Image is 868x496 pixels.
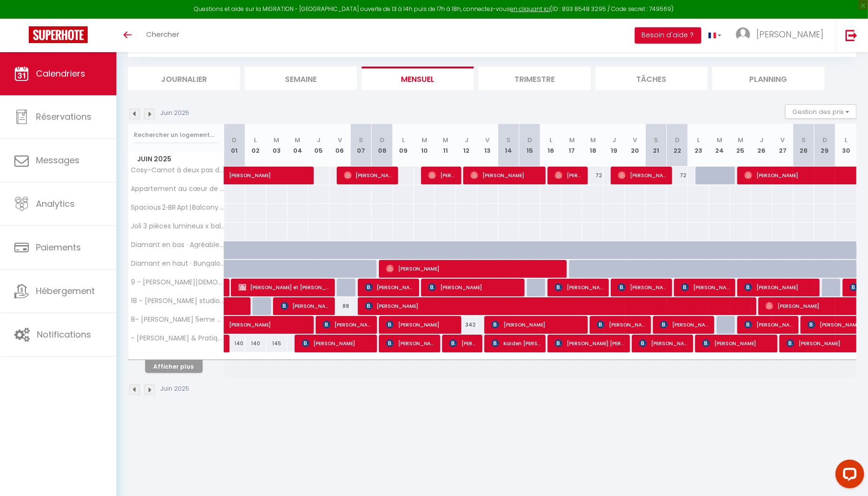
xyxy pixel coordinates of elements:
[597,316,646,334] span: [PERSON_NAME]
[386,259,562,278] span: [PERSON_NAME]
[245,124,266,167] th: 02
[29,26,88,43] img: Super Booking
[449,334,478,352] span: [PERSON_NAME]
[139,19,186,52] a: Chercher
[604,124,625,167] th: 19
[660,316,709,334] span: [PERSON_NAME]
[239,278,330,296] span: [PERSON_NAME] et [PERSON_NAME]
[145,360,203,373] button: Afficher plus
[36,111,91,123] span: Réservations
[130,316,226,323] span: 8- [PERSON_NAME] 5eme arr · Charmant appartement à côté de [GEOGRAPHIC_DATA]
[130,241,226,248] span: Diamant en bas · Agréable bungalow à 5" de la plage
[477,124,498,167] th: 13
[130,167,226,174] span: Cosy-Carnot à deux pas de [GEOGRAPHIC_DATA]
[702,334,773,352] span: [PERSON_NAME]
[485,135,490,145] abbr: V
[470,166,541,184] span: [PERSON_NAME]
[612,135,616,145] abbr: J
[756,28,823,40] span: [PERSON_NAME]
[465,135,468,145] abbr: J
[232,135,237,145] abbr: D
[36,154,80,166] span: Messages
[835,124,857,167] th: 30
[128,152,224,166] span: Juin 2025
[646,124,667,167] th: 21
[729,19,835,52] a: ... [PERSON_NAME]
[245,67,357,90] li: Semaine
[801,135,806,145] abbr: S
[323,316,372,334] span: [PERSON_NAME]
[744,278,815,296] span: [PERSON_NAME]
[845,135,847,145] abbr: L
[639,334,688,352] span: [PERSON_NAME]
[414,124,435,167] th: 10
[130,260,226,267] span: Diamant en haut · Bungalow Mangifera
[402,135,405,145] abbr: L
[456,316,477,334] div: 342
[36,198,75,210] span: Analytics
[130,279,226,286] span: 9 - [PERSON_NAME][DEMOGRAPHIC_DATA] [STREET_ADDRESS] · Charmant souplex à [GEOGRAPHIC_DATA]
[380,135,385,145] abbr: D
[224,316,245,334] a: [PERSON_NAME]
[36,241,81,253] span: Paiements
[595,67,708,90] li: Tâches
[744,316,794,334] span: [PERSON_NAME]
[344,166,393,184] span: [PERSON_NAME]
[386,316,457,334] span: [PERSON_NAME]
[654,135,658,145] abbr: S
[785,104,857,119] button: Gestion des prix
[435,124,456,167] th: 11
[130,185,226,192] span: Appartement au cœur de [GEOGRAPHIC_DATA]
[822,135,827,145] abbr: D
[519,124,540,167] th: 15
[160,384,189,394] p: Juin 2025
[362,67,474,90] li: Mensuel
[372,124,393,167] th: 08
[717,135,722,145] abbr: M
[681,278,731,296] span: [PERSON_NAME] [PERSON_NAME]
[625,124,646,167] th: 20
[540,124,561,167] th: 16
[351,124,372,167] th: 07
[130,297,226,304] span: 18 - [PERSON_NAME] studio avec balcon à deux pas de [GEOGRAPHIC_DATA]
[330,124,351,167] th: 06
[667,124,688,167] th: 22
[130,204,226,211] span: Spacious 2‑BR Apt | Balcony & A/C
[386,334,435,352] span: [PERSON_NAME]
[37,328,91,340] span: Notifications
[590,135,596,145] abbr: M
[772,124,793,167] th: 27
[229,161,317,180] span: [PERSON_NAME]
[633,135,637,145] abbr: V
[582,124,604,167] th: 18
[302,334,372,352] span: [PERSON_NAME]
[709,124,730,167] th: 24
[295,135,301,145] abbr: M
[549,135,552,145] abbr: L
[738,135,743,145] abbr: M
[760,135,764,145] abbr: J
[281,297,330,315] span: [PERSON_NAME] [PERSON_NAME]
[428,278,520,296] span: [PERSON_NAME]
[443,135,448,145] abbr: M
[134,126,218,144] input: Rechercher un logement...
[224,335,245,352] div: 140
[635,27,701,44] button: Besoin d'aide ?
[618,278,667,296] span: [PERSON_NAME]
[254,135,257,145] abbr: L
[697,135,700,145] abbr: L
[555,278,604,296] span: [PERSON_NAME]
[511,5,550,13] a: en cliquant ici
[730,124,751,167] th: 25
[828,456,868,496] iframe: LiveChat chat widget
[793,124,814,167] th: 28
[845,29,857,41] img: logout
[422,135,427,145] abbr: M
[456,124,477,167] th: 12
[688,124,709,167] th: 23
[317,135,321,145] abbr: J
[128,67,240,90] li: Journalier
[569,135,575,145] abbr: M
[36,68,85,79] span: Calendriers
